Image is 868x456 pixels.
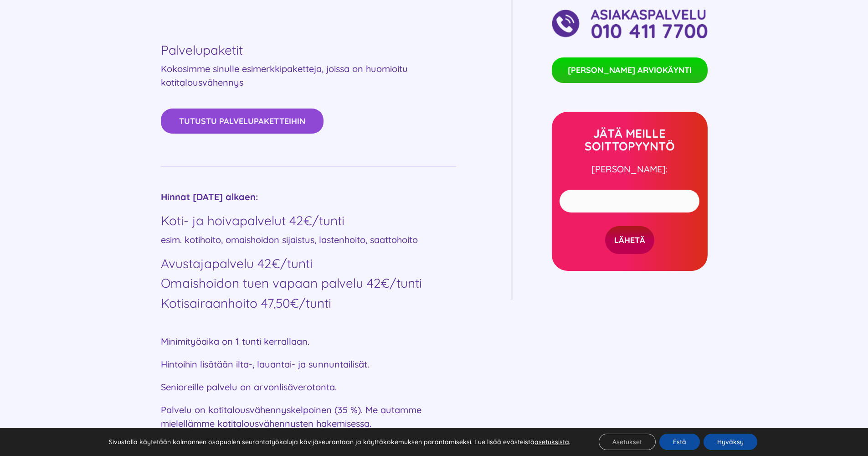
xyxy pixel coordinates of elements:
p: Sivustolla käytetään kolmannen osapuolen seurantatyökaluja kävijäseurantaan ja käyttäkokemuksen p... [109,438,570,446]
p: Hintoihin lisätään ilta-, lauantai- ja sunnuntailisät. [161,358,456,371]
p: Kokosimme sinulle esimerkkipaketteja, joissa on huomioitu kotitalousvähennys [161,62,456,89]
p: Minimityöaika on 1 tunti kerrallaan. [161,335,456,348]
p: Senioreille palvelu on arvonlisäverotonta. [161,380,456,394]
span: [PERSON_NAME] ARVIOKÄYNTI [568,64,692,76]
p: Palvelu on kotitalousvähennyskelpoinen (35 %). Me autamme mielellämme kotitalousvähennysten hakem... [161,403,456,430]
strong: Hinnat [DATE] alkaen: [161,191,258,202]
h4: Koti- ja hoivapalvelut 42€/tunti [161,213,456,228]
button: Asetukset [599,434,656,450]
h4: Avustajapalvelu 42€/tunti [161,256,456,271]
a: Tutustu palvelupaketteihin [161,109,324,134]
span: Tutustu palvelupaketteihin [179,116,305,126]
h4: Palvelupaketit [161,42,456,58]
span: Omaishoidon tuen vapaan palvelu 42€/tunti [161,275,422,291]
strong: JÄTÄ MEILLE SOITTOPYYNTÖ [585,126,675,154]
input: LÄHETÄ [605,226,654,254]
h4: Kotisairaanhoito 47,50€/tunti [161,295,456,311]
button: Estä [659,434,700,450]
a: [PERSON_NAME] ARVIOKÄYNTI [552,57,708,83]
form: Yhteydenottolomake [560,185,699,254]
p: [PERSON_NAME]: [552,162,708,176]
p: esim. kotihoito, omaishoidon sijaistus, lastenhoito, saattohoito [161,233,456,247]
button: asetuksista [534,438,569,446]
button: Hyväksy [704,434,757,450]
